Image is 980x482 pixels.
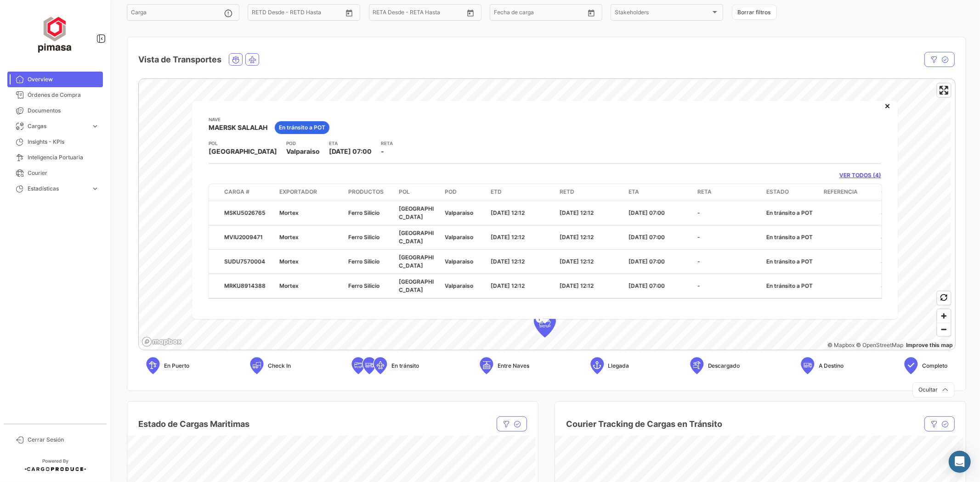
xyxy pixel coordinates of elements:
button: Close popup [878,96,897,115]
h4: Courier Tracking de Cargas en Tránsito [566,418,722,431]
span: ETD [491,187,502,196]
span: Llegada [608,362,629,370]
datatable-header-cell: POL [395,184,441,200]
span: Estadísticas [28,185,87,193]
span: [DATE] 12:12 [491,282,525,289]
span: Cargas [28,122,87,130]
span: Valparaiso [445,233,473,240]
datatable-header-cell: Exportador [276,184,345,200]
span: Mortex [279,233,299,240]
span: expand_more [91,185,99,193]
canvas: Map [139,79,951,351]
input: Hasta [275,11,318,17]
span: Mortex [279,282,299,289]
span: [DATE] 12:12 [491,233,525,240]
span: [GEOGRAPHIC_DATA] [209,147,277,156]
span: Mortex [279,258,299,264]
span: En tránsito a POT [766,209,813,216]
p: 8788-Ship 2 [881,281,966,290]
span: [DATE] 12:12 [560,258,594,264]
span: Mortex [279,209,299,216]
span: [GEOGRAPHIC_DATA] [399,253,434,269]
span: Stakeholders [615,11,711,17]
p: 8788-Ship 2 [881,257,966,265]
span: Inteligencia Portuaria [28,153,99,162]
datatable-header-cell: OC # [878,184,969,200]
span: [GEOGRAPHIC_DATA] [399,278,434,293]
p: 8788-Ship 2 [881,233,966,241]
span: [DATE] 12:12 [560,282,594,289]
span: Completo [922,362,947,370]
app-card-info-title: RETA [381,140,393,147]
span: Valparaiso [445,282,473,289]
span: [DATE] 12:12 [491,209,525,216]
app-card-info-title: POD [286,140,320,147]
span: Estado [766,187,789,196]
button: Air [246,54,259,65]
span: Ferro Silicio [348,258,380,264]
span: Zoom in [937,309,951,323]
a: Mapbox [827,342,855,348]
span: MAERSK SALALAH [209,123,267,132]
input: Hasta [517,11,561,17]
button: Zoom out [937,323,951,336]
span: Valparaiso [286,147,320,156]
span: - [697,258,700,264]
span: RETD [560,187,574,196]
div: Map marker [534,310,556,337]
input: Desde [373,11,390,17]
button: Enter fullscreen [937,84,951,97]
datatable-header-cell: Referencia [820,184,878,200]
span: - [697,209,700,216]
datatable-header-cell: POD [441,184,487,200]
span: [DATE] 07:00 [629,233,665,240]
datatable-header-cell: ETD [487,184,556,200]
input: Desde [494,11,510,17]
span: Check In [268,362,291,370]
span: Exportador [279,187,317,196]
a: Mapbox logo [142,336,182,347]
span: OC # [881,187,895,196]
span: Ferro Silicio [348,282,380,289]
span: Cerrar Sesión [28,436,99,444]
datatable-header-cell: ETA [625,184,694,200]
span: [DATE] 07:00 [629,282,665,289]
a: OpenStreetMap [856,342,904,348]
span: Overview [28,75,99,84]
button: Ocultar [912,382,955,398]
span: T [536,315,543,323]
app-card-info-title: ETA [329,140,372,147]
a: Documentos [7,103,103,118]
span: Ferro Silicio [348,209,380,216]
span: Órdenes de Compra [28,91,99,99]
span: - [381,147,384,155]
button: Open calendar [342,6,356,20]
span: - [697,282,700,289]
div: SUDU7570004 [224,257,272,265]
span: expand_more [91,122,99,130]
span: Valparaiso [445,258,473,264]
input: Desde [252,11,268,17]
span: Carga # [224,187,249,196]
button: Ocean [229,54,242,65]
span: [DATE] 12:12 [491,258,525,264]
div: MRKU8914388 [224,281,272,290]
a: Órdenes de Compra [7,87,103,103]
h4: Vista de Transportes [138,53,221,66]
span: [DATE] 12:12 [560,233,594,240]
span: Ferro Silicio [348,233,380,240]
div: Abrir Intercom Messenger [949,451,971,473]
app-card-info-title: POL [209,140,277,147]
a: Overview [7,72,103,87]
span: POD [445,187,457,196]
span: Documentos [28,106,99,115]
button: Borrar filtros [732,5,777,20]
span: - [697,233,700,240]
span: POL [399,187,410,196]
span: En tránsito a POT [766,233,813,240]
img: ff117959-d04a-4809-8d46-49844dc85631.png [32,11,78,57]
datatable-header-cell: Carga # [221,184,276,200]
span: [DATE] 07:00 [629,258,665,264]
span: [DATE] 07:00 [629,209,665,216]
